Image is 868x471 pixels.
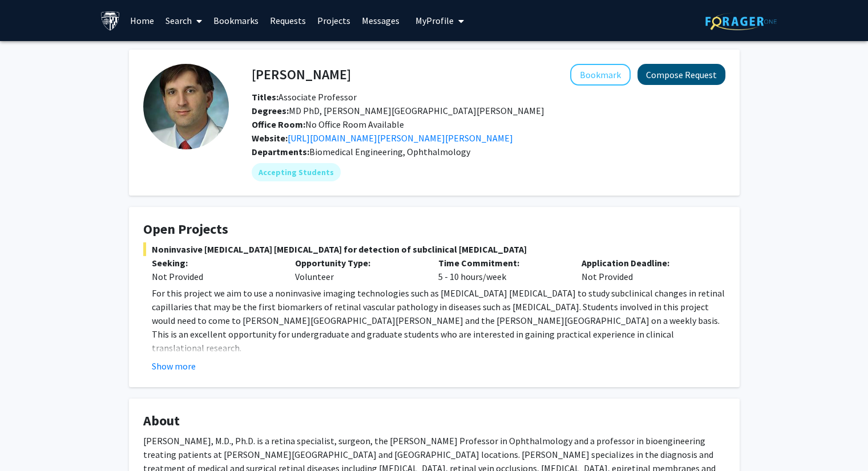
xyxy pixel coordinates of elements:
b: Titles: [252,91,278,103]
a: Projects [312,1,356,40]
img: Johns Hopkins University Logo [100,11,120,31]
p: Time Commitment: [438,256,564,270]
span: Biomedical Engineering, Ophthalmology [309,146,470,157]
a: Opens in a new tab [288,132,513,144]
div: Volunteer [286,256,430,283]
button: Compose Request to Amir Kashani [637,64,725,85]
img: Profile Picture [143,64,229,149]
div: 5 - 10 hours/week [430,256,573,283]
span: Associate Professor [252,91,357,103]
a: Messages [356,1,405,40]
img: ForagerOne Logo [705,13,777,30]
div: Not Provided [152,270,278,283]
p: Opportunity Type: [295,256,421,270]
p: Seeking: [152,256,278,270]
a: Home [124,1,160,40]
div: Not Provided [573,256,716,283]
iframe: Chat [9,420,49,462]
a: Search [160,1,208,40]
p: Application Deadline: [582,256,708,270]
b: Office Room: [252,119,305,130]
p: For this project we aim to use a noninvasive imaging technologies such as [MEDICAL_DATA] [MEDICAL... [152,286,725,355]
b: Website: [252,132,288,144]
span: No Office Room Available [252,119,404,130]
b: Degrees: [252,105,289,116]
h4: About [143,413,725,429]
button: Show more [152,359,196,373]
span: MD PhD, [PERSON_NAME][GEOGRAPHIC_DATA][PERSON_NAME] [252,105,544,116]
span: Noninvasive [MEDICAL_DATA] [MEDICAL_DATA] for detection of subclinical [MEDICAL_DATA] [143,242,725,256]
a: Requests [264,1,312,40]
h4: [PERSON_NAME] [252,64,351,85]
button: Add Amir Kashani to Bookmarks [570,64,631,86]
mat-chip: Accepting Students [252,163,341,181]
span: My Profile [415,15,454,26]
h4: Open Projects [143,221,725,238]
b: Departments: [252,146,309,157]
a: Bookmarks [208,1,264,40]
